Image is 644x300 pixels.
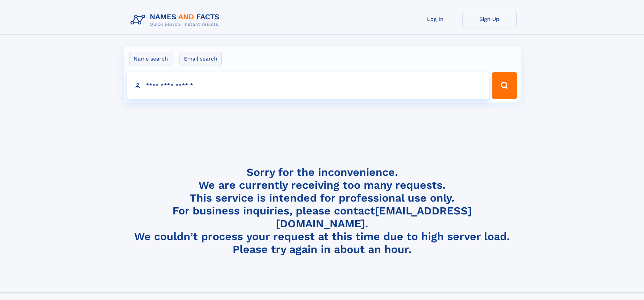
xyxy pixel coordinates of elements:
[492,72,517,99] button: Search Button
[128,11,225,29] img: Logo Names and Facts
[462,11,517,27] a: Sign Up
[127,72,489,99] input: search input
[129,52,172,66] label: Name search
[128,166,517,256] h4: Sorry for the inconvenience. We are currently receiving too many requests. This service is intend...
[276,204,472,230] a: [EMAIL_ADDRESS][DOMAIN_NAME]
[180,52,222,66] label: Email search
[408,11,462,27] a: Log In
